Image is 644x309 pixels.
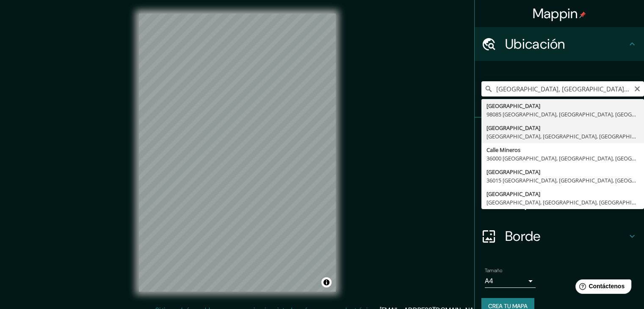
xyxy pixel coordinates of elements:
div: Ubicación [475,27,644,61]
font: Borde [505,227,541,245]
font: Ubicación [505,35,565,53]
div: Patas [475,118,644,152]
div: A4 [485,274,536,288]
font: Mappin [533,5,578,22]
div: Estilo [475,152,644,185]
iframe: Lanzador de widgets de ayuda [569,276,635,300]
font: [GEOGRAPHIC_DATA] [486,124,540,132]
button: Claro [634,84,641,92]
div: Borde [475,219,644,253]
canvas: Mapa [139,14,336,292]
input: Elige tu ciudad o zona [481,81,644,97]
font: [GEOGRAPHIC_DATA] [486,102,540,110]
font: Tamaño [485,267,502,274]
div: Disposición [475,185,644,219]
font: [GEOGRAPHIC_DATA] [486,190,540,198]
font: Calle Mineros [486,146,520,154]
img: pin-icon.png [579,11,586,18]
font: [GEOGRAPHIC_DATA] [486,168,540,176]
font: A4 [485,276,493,285]
button: Activar o desactivar atribución [321,277,332,287]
